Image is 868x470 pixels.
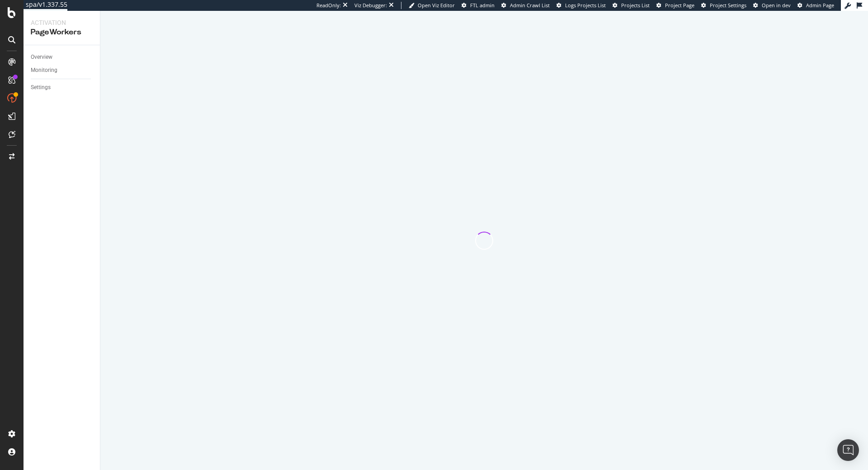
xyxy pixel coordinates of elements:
span: Projects List [621,2,650,9]
span: Admin Page [806,2,834,9]
div: Open Intercom Messenger [837,439,859,461]
span: Project Page [665,2,694,9]
span: FTL admin [470,2,495,9]
span: Open Viz Editor [418,2,455,9]
div: ReadOnly: [316,2,341,9]
a: Open in dev [753,2,791,9]
a: Projects List [613,2,650,9]
a: Project Page [656,2,694,9]
a: Logs Projects List [557,2,606,9]
div: Overview [31,52,52,62]
span: Project Settings [710,2,746,9]
span: Open in dev [762,2,791,9]
a: Settings [31,83,94,92]
a: FTL admin [462,2,495,9]
div: Viz Debugger: [354,2,387,9]
div: PageWorkers [31,27,93,38]
span: Logs Projects List [565,2,606,9]
div: Settings [31,83,51,92]
span: Admin Crawl List [510,2,550,9]
a: Open Viz Editor [409,2,455,9]
a: Project Settings [701,2,746,9]
div: Monitoring [31,66,57,75]
a: Admin Crawl List [501,2,550,9]
a: Admin Page [797,2,834,9]
a: Monitoring [31,66,94,75]
a: Overview [31,52,94,62]
div: Activation [31,18,93,27]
